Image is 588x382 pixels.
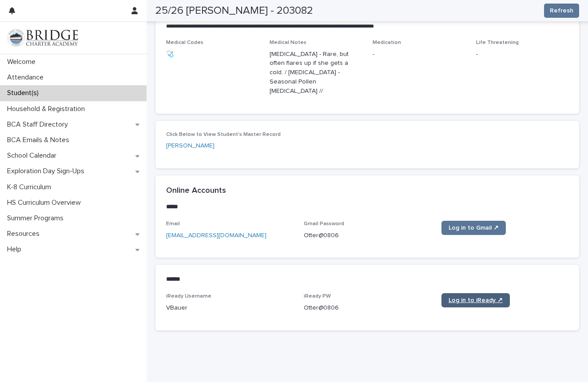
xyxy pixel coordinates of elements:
p: Exploration Day Sign-Ups [4,167,91,175]
span: Life Threatening [476,40,519,45]
p: Otter@0806 [304,303,431,313]
img: V1C1m3IdTEidaUdm9Hs0 [7,29,78,47]
p: Welcome [4,58,43,66]
span: Refresh [550,6,573,15]
span: Email [166,221,180,227]
span: Log in to Gmail ↗ [449,225,499,231]
a: Log in to Gmail ↗ [441,221,506,235]
p: BCA Emails & Notes [4,136,76,144]
a: [EMAIL_ADDRESS][DOMAIN_NAME] [166,232,266,239]
span: Medical Codes [166,40,203,45]
span: Gmail Password [304,221,344,227]
p: School Calendar [4,151,64,160]
span: Medication [373,40,401,45]
span: iReady Username [166,294,211,299]
p: Otter@0806 [304,231,431,240]
p: [MEDICAL_DATA] - Rare, but often flares up if she gets a cold. / [MEDICAL_DATA] - Seasonal Pollen... [270,50,362,96]
p: Resources [4,230,47,238]
p: Attendance [4,73,51,82]
button: Refresh [544,4,579,18]
span: iReady PW [304,294,331,299]
p: 🩺 [166,50,259,59]
p: Student(s) [4,89,46,97]
p: HS Curriculum Overview [4,199,88,207]
a: [PERSON_NAME] [166,141,215,151]
h2: 25/26 [PERSON_NAME] - 203082 [155,4,313,17]
p: K-8 Curriculum [4,183,58,191]
h2: Online Accounts [166,186,226,196]
p: Summer Programs [4,214,71,223]
span: Click Below to View Student's Master Record [166,132,281,137]
a: Log in to iReady ↗ [441,293,510,307]
p: BCA Staff Directory [4,120,75,129]
p: Help [4,245,28,254]
span: Medical Notes [270,40,306,45]
p: VBauer [166,303,293,313]
p: - [476,50,569,59]
p: - [373,50,465,59]
p: Household & Registration [4,105,92,113]
span: Log in to iReady ↗ [449,297,503,303]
